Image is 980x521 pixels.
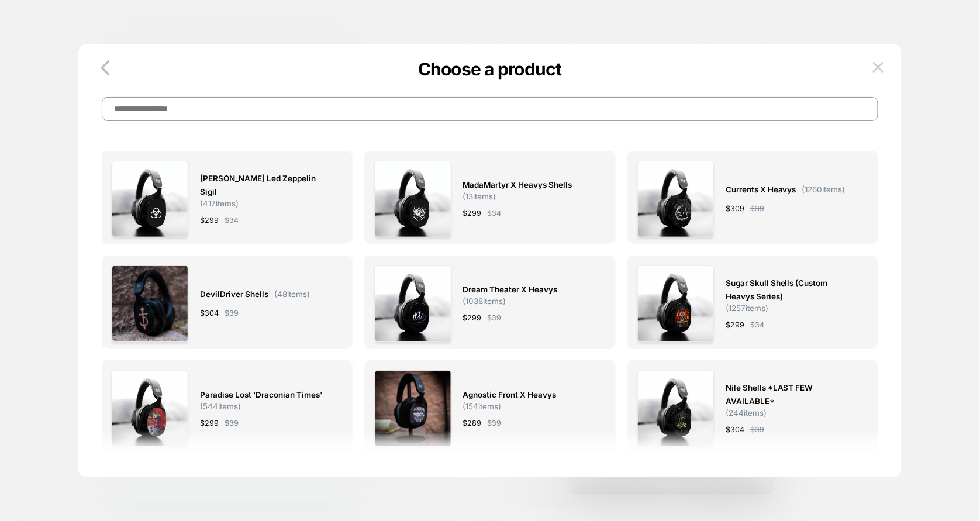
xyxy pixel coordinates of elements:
span: $ 39 [488,312,502,324]
p: Choose a product [78,58,902,80]
span: Sugar Skull Shells (Custom Heavys Series) [726,277,857,303]
span: $ 39 [488,417,502,429]
span: $ 299 [726,319,744,331]
span: ( 1038 items) [463,296,506,306]
span: $ 39 [750,423,764,436]
img: Currents_pic__heavys_headphone_brighter_2.png [637,161,714,237]
img: sugarskull_pic_heavys_headphone_2_1.png [637,265,714,342]
span: $ 34 [488,207,502,219]
span: Dream Theater X Heavys [463,283,558,296]
span: $ 304 [726,423,744,436]
span: ( 154 items) [463,402,502,411]
span: $ 309 [726,202,744,215]
span: ( 1257 items) [726,303,768,313]
span: Agnostic Front X Heavys [463,388,557,402]
span: MadaMartyr X Heavys Shells [463,178,572,192]
span: Currents X Heavys [726,183,796,196]
span: Nile Shells *LAST FEW AVAILABLE* [726,381,857,408]
span: ( 244 items) [726,408,767,418]
img: Nile_snake_pic_heavys_headphone_1.png [637,370,714,447]
span: $ 39 [750,202,764,215]
span: $ 34 [750,319,764,331]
